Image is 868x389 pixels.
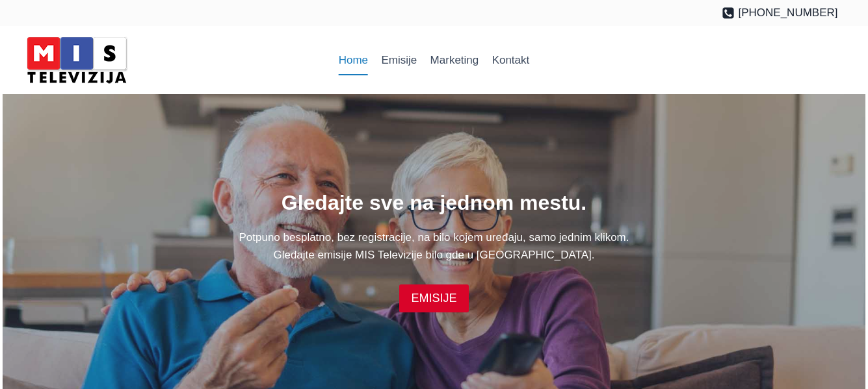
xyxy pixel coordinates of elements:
h1: Gledajte sve na jednom mestu. [31,187,838,218]
a: Emisije [375,45,423,76]
a: Marketing [423,45,485,76]
nav: Primary Navigation [332,45,536,76]
a: [PHONE_NUMBER] [722,4,838,21]
a: Kontakt [485,45,536,76]
a: EMISIJE [399,284,468,312]
span: [PHONE_NUMBER] [738,4,837,21]
p: Potpuno besplatno, bez registracije, na bilo kojem uređaju, samo jednim klikom. Gledajte emisije ... [31,229,838,264]
img: MIS Television [21,32,132,88]
a: Home [332,45,375,76]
